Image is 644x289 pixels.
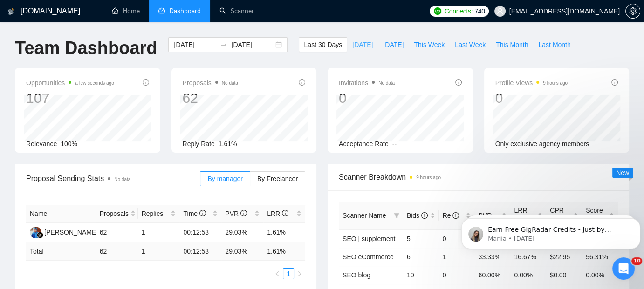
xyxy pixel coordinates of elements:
[439,266,475,284] td: 0
[495,77,568,88] span: Profile Views
[496,40,528,50] span: This Month
[407,212,428,219] span: Bids
[612,257,635,280] iframe: Intercom live chat
[231,40,274,50] input: End date
[44,227,98,237] div: [PERSON_NAME]
[138,205,180,223] th: Replies
[26,140,57,148] span: Relevance
[170,7,201,15] span: Dashboard
[297,271,302,276] span: right
[263,223,305,242] td: 1.61%
[625,7,640,15] a: setting
[26,242,96,261] td: Total
[221,242,263,261] td: 29.03 %
[142,208,169,219] span: Replies
[611,79,618,86] span: info-circle
[495,140,589,148] span: Only exclusive agency members
[26,89,114,107] div: 107
[257,175,298,182] span: By Freelancer
[455,40,486,50] span: Last Week
[392,140,397,148] span: --
[543,81,568,86] time: 9 hours ago
[240,210,247,216] span: info-circle
[75,81,114,86] time: a few seconds ago
[378,37,409,52] button: [DATE]
[339,77,395,88] span: Invitations
[183,140,215,148] span: Reply Rate
[394,213,399,218] span: filter
[219,140,237,148] span: 1.61%
[497,8,503,14] span: user
[138,223,180,242] td: 1
[343,253,394,261] a: SEO eCommerce
[414,40,445,50] span: This Week
[96,242,138,261] td: 62
[114,177,130,182] span: No data
[283,269,294,279] a: 1
[221,223,263,242] td: 29.03%
[26,77,114,88] span: Opportunities
[174,40,216,50] input: Start date
[616,169,629,176] span: New
[183,77,238,88] span: Proposals
[343,212,386,219] span: Scanner Name
[112,7,140,15] a: homeHome
[452,212,459,219] span: info-circle
[439,248,475,266] td: 1
[339,171,618,183] span: Scanner Breakdown
[96,223,138,242] td: 62
[274,271,280,276] span: left
[294,268,305,279] button: right
[179,242,221,261] td: 00:12:53
[30,228,98,235] a: EN[PERSON_NAME]
[179,223,221,242] td: 00:12:53
[267,210,288,217] span: LRR
[409,37,450,52] button: This Week
[222,81,238,86] span: No data
[546,266,582,284] td: $0.00
[225,210,247,217] span: PVR
[383,40,404,50] span: [DATE]
[183,210,206,217] span: Time
[30,227,41,238] img: EN
[582,266,618,284] td: 0.00%
[378,81,395,86] span: No data
[15,37,157,59] h1: Team Dashboard
[392,208,401,222] span: filter
[61,140,77,148] span: 100%
[347,37,378,52] button: [DATE]
[100,208,129,219] span: Proposals
[183,89,238,107] div: 62
[434,7,441,15] img: upwork-logo.png
[339,140,389,148] span: Acceptance Rate
[403,229,439,248] td: 5
[207,175,242,182] span: By manager
[26,173,200,184] span: Proposal Sending Stats
[631,257,642,265] span: 10
[8,4,14,19] img: logo
[445,6,473,16] span: Connects:
[403,248,439,266] td: 6
[474,6,485,16] span: 740
[299,79,305,86] span: info-circle
[219,7,254,15] a: searchScanner
[283,268,294,279] li: 1
[26,205,96,223] th: Name
[450,37,491,52] button: Last Week
[343,271,370,279] a: SEO blog
[272,268,283,279] button: left
[510,266,546,284] td: 0.00%
[455,79,462,86] span: info-circle
[625,4,640,19] button: setting
[495,89,568,107] div: 0
[439,229,475,248] td: 0
[220,41,227,48] span: to
[533,37,575,52] button: Last Month
[343,235,395,242] a: SEO | supplement
[37,232,43,238] img: gigradar-bm.png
